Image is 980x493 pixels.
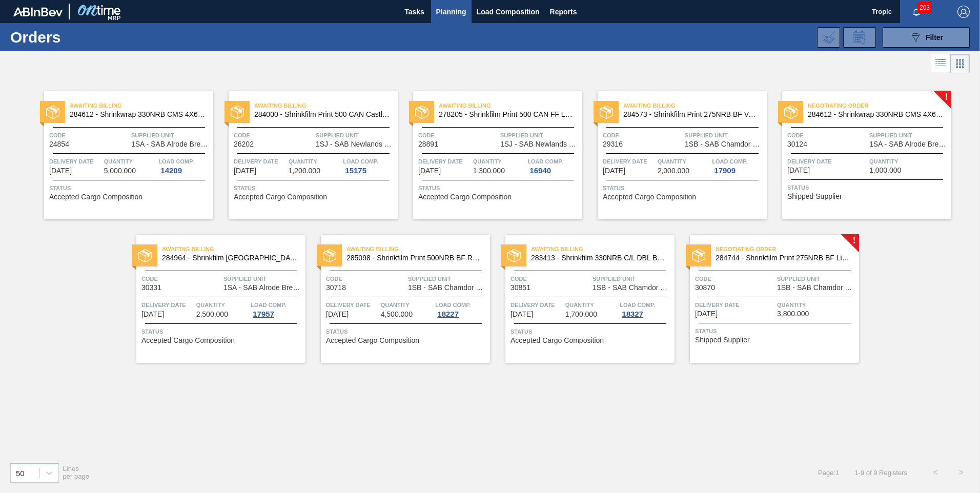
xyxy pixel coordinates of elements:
div: Order Review Request [843,27,876,48]
span: Status [141,326,303,337]
span: Code [418,130,498,140]
a: statusAwaiting Billing284612 - Shrinkwrap 330NRB CMS 4X6 PUCode24854Supplied Unit1SA - SAB Alrode... [29,91,213,219]
img: status [231,106,244,119]
span: 1 - 9 of 9 Registers [854,469,907,477]
span: 4,500.000 [381,311,413,318]
span: Supplied Unit [500,130,580,140]
a: statusAwaiting Billing283413 - Shrinkfilm 330NRB C/L DBL Booster 2Code30851Supplied Unit1SB - SAB... [490,235,675,363]
span: Status [695,326,856,336]
span: Code [141,274,221,284]
span: 30331 [141,284,161,292]
button: > [948,460,974,485]
span: Status [787,182,949,193]
span: 07/07/2025 [603,167,625,175]
span: 1SA - SAB Alrode Brewery [223,284,303,292]
span: 02/14/2025 [234,167,256,175]
span: 5,000.000 [104,167,136,175]
span: 1,300.000 [473,167,505,175]
span: Supplied Unit [131,130,211,140]
span: Supplied Unit [685,130,764,140]
span: Status [326,326,487,337]
span: Load Comp. [712,156,747,167]
span: Accepted Cargo Composition [511,337,604,344]
a: statusAwaiting Billing285098 - Shrinkfilm Print 500NRB BF RubyCode30718Supplied Unit1SB - SAB Cha... [305,235,490,363]
span: Negotiating Order [716,244,859,254]
span: 1,000.000 [869,167,901,174]
img: status [692,249,705,262]
span: 1SB - SAB Chamdor Brewery [685,140,764,148]
span: Delivery Date [511,300,563,310]
span: 3,800.000 [777,310,809,318]
span: Quantity [289,156,341,167]
span: Delivery Date [326,300,378,310]
div: 16940 [527,167,553,175]
a: !statusNegotiating Order284612 - Shrinkwrap 330NRB CMS 4X6 PUCode30124Supplied Unit1SA - SAB Alro... [767,91,951,219]
span: 284964 - Shrinkfilm 330NRB Castle (Hogwarts) [162,254,297,262]
span: 278205 - Shrinkfilm Print 500 CAN FF Lem 2020 [439,111,574,118]
span: Quantity [196,300,249,310]
span: Awaiting Billing [254,100,398,111]
img: status [46,106,59,119]
span: 08/05/2025 [141,311,164,318]
span: 01/05/2025 [49,167,72,175]
span: Delivery Date [695,300,774,310]
img: TNhmsLtSVTkK8tSr43FrP2fwEKptu5GPRR3wAAAABJRU5ErkJggg== [13,7,63,16]
img: Logout [957,6,970,18]
span: 1SB - SAB Chamdor Brewery [777,284,856,292]
span: Quantity [381,300,433,310]
div: 50 [16,468,25,477]
span: 24854 [49,140,69,148]
span: Awaiting Billing [162,244,305,254]
a: statusAwaiting Billing284964 - Shrinkfilm [GEOGRAPHIC_DATA] ([GEOGRAPHIC_DATA])Code30331Supplied ... [121,235,305,363]
span: 1SB - SAB Chamdor Brewery [408,284,487,292]
a: Load Comp.18227 [435,300,487,318]
span: Tasks [403,6,426,18]
a: !statusNegotiating Order284744 - Shrinkfilm Print 275NRB BF Litchi PUCode30870Supplied Unit1SB - ... [675,235,859,363]
span: 26202 [234,140,254,148]
span: 28891 [418,140,438,148]
span: Code [49,130,129,140]
span: Quantity [869,156,949,167]
div: 17909 [712,167,738,175]
span: Load Comp. [435,300,471,310]
span: 1,700.000 [565,311,597,318]
span: Planning [436,6,466,18]
span: 29316 [603,140,623,148]
span: Supplied Unit [593,274,672,284]
span: Shipped Supplier [695,336,750,344]
span: Code [234,130,313,140]
a: statusAwaiting Billing278205 - Shrinkfilm Print 500 CAN FF Lem 2020Code28891Supplied Unit1SJ - SA... [398,91,582,219]
span: 284744 - Shrinkfilm Print 275NRB BF Litchi PU [716,254,851,262]
span: 283413 - Shrinkfilm 330NRB C/L DBL Booster 2 [531,254,666,262]
span: Page : 1 [818,469,839,477]
span: Load Comp. [527,156,563,167]
span: Status [511,326,672,337]
span: 203 [917,2,932,13]
span: Supplied Unit [316,130,395,140]
a: Load Comp.14209 [158,156,211,175]
span: Quantity [565,300,618,310]
span: 1,200.000 [289,167,320,175]
span: 284573 - Shrinkfilm Print 275NRB BF Vogue PU [623,111,759,118]
img: status [507,249,521,262]
span: Quantity [658,156,710,167]
span: 06/07/2025 [418,167,441,175]
span: 30870 [695,284,715,292]
div: 18227 [435,310,461,318]
span: Quantity [777,300,856,310]
span: 30124 [787,140,807,148]
a: statusAwaiting Billing284573 - Shrinkfilm Print 275NRB BF Vogue PUCode29316Supplied Unit1SB - SAB... [582,91,767,219]
h1: Orders [10,31,164,43]
span: Load Comp. [251,300,286,310]
span: Load Comp. [620,300,655,310]
div: Import Order Negotiation [817,27,840,48]
span: Status [234,183,395,193]
span: Reports [550,6,577,18]
span: 08/21/2025 [511,311,533,318]
span: 1SB - SAB Chamdor Brewery [593,284,672,292]
span: Accepted Cargo Composition [141,337,235,344]
span: 1SA - SAB Alrode Brewery [131,140,211,148]
span: Code [695,274,774,284]
span: Shipped Supplier [787,193,842,200]
div: Card Vision [950,54,970,73]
